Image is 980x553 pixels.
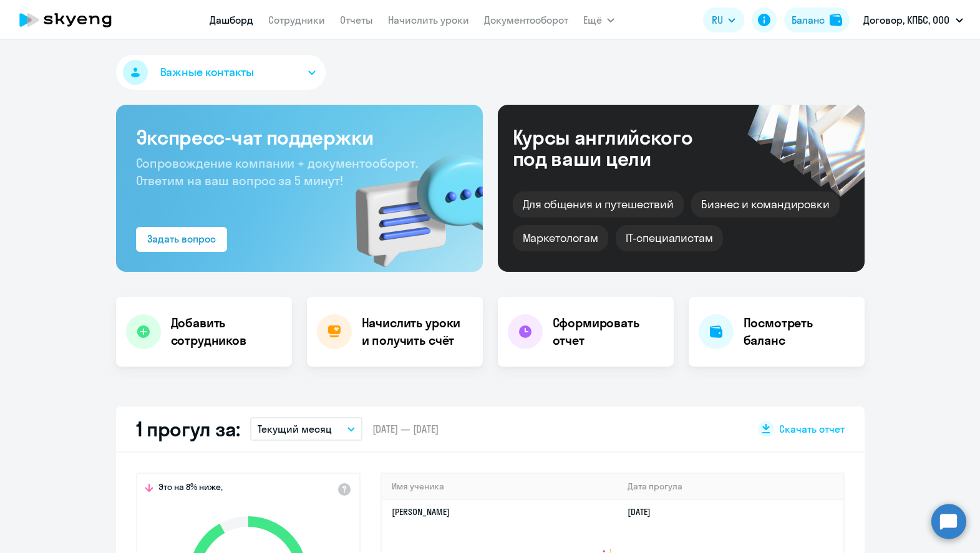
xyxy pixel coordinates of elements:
button: Балансbalance [784,7,850,32]
span: Ещё [583,12,602,27]
p: Договор, КПБС, ООО [863,12,949,27]
span: Сопровождение компании + документооборот. Ответим на ваш вопрос за 5 минут! [136,155,418,188]
div: Задать вопрос [147,231,216,246]
th: Дата прогула [618,474,843,499]
span: RU [712,12,723,27]
a: Документооборот [484,14,568,26]
button: Задать вопрос [136,227,227,252]
button: Договор, КПБС, ООО [857,5,969,35]
a: Начислить уроки [388,14,469,26]
div: Маркетологам [513,225,608,251]
h4: Сформировать отчет [553,314,664,349]
span: Скачать отчет [779,422,845,436]
a: Отчеты [340,14,373,26]
span: [DATE] — [DATE] [372,422,439,436]
button: RU [703,7,744,32]
div: IT-специалистам [616,225,723,251]
span: Это на 8% ниже, [158,481,223,496]
a: [DATE] [628,506,661,517]
div: Для общения и путешествий [513,191,684,218]
h3: Экспресс-чат поддержки [136,125,463,150]
button: Важные контакты [116,55,326,90]
img: bg-img [337,132,483,272]
a: Дашборд [210,14,253,26]
h2: 1 прогул за: [136,416,240,441]
a: Сотрудники [268,14,325,26]
div: Курсы английского под ваши цели [513,127,726,169]
button: Ещё [583,7,614,32]
h4: Добавить сотрудников [171,314,282,349]
h4: Посмотреть баланс [744,314,855,349]
span: Важные контакты [160,64,254,80]
p: Текущий месяц [258,421,332,436]
div: Бизнес и командировки [691,191,840,218]
button: Текущий месяц [250,417,362,441]
img: balance [830,14,842,26]
th: Имя ученика [382,474,618,499]
h4: Начислить уроки и получить счёт [362,314,470,349]
div: Баланс [792,12,825,27]
a: [PERSON_NAME] [392,506,450,517]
